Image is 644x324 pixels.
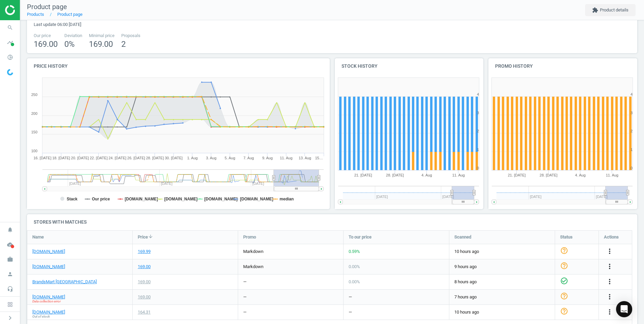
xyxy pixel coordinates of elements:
[4,238,17,251] i: cloud_done
[560,247,568,255] i: help_outline
[204,197,238,201] tspan: [DOMAIN_NAME]
[31,111,37,116] text: 200
[34,156,52,160] tspan: 16. [DATE]
[32,309,65,315] a: [DOMAIN_NAME]
[6,314,14,322] i: chevron_right
[4,253,17,266] i: work
[32,279,97,285] a: BrandsMart [GEOGRAPHIC_DATA]
[89,33,115,39] span: Minimal price
[64,39,75,49] span: 0 %
[421,173,432,177] tspan: 4. Aug
[27,12,44,17] a: Products
[540,173,557,177] tspan: 28. [DATE]
[146,156,164,160] tspan: 28. [DATE]
[92,197,110,201] tspan: Our price
[354,173,372,177] tspan: 21. [DATE]
[67,197,77,201] tspan: Stack
[560,277,568,285] i: check_circle_outline
[606,293,614,301] i: more_vert
[243,249,263,254] span: markdown
[34,39,58,49] span: 169.00
[4,283,17,295] i: headset_mic
[592,7,598,13] i: extension
[299,156,311,160] tspan: 13. Aug
[560,262,568,270] i: help_outline
[280,197,294,201] tspan: median
[454,294,550,300] span: 7 hours ago
[631,129,633,133] text: 2
[560,234,573,240] span: Status
[386,173,404,177] tspan: 28. [DATE]
[27,214,637,230] h4: Stores with matches
[560,307,568,315] i: help_outline
[604,234,619,240] span: Actions
[477,148,479,152] text: 1
[138,294,151,300] div: 169.00
[244,156,254,160] tspan: 7. Aug
[31,149,37,153] text: 100
[32,294,65,300] a: [DOMAIN_NAME]
[606,293,614,301] button: more_vert
[121,39,126,49] span: 2
[31,130,37,134] text: 150
[164,197,198,201] tspan: [DOMAIN_NAME]
[262,156,272,160] tspan: 9. Aug
[560,292,568,300] i: help_outline
[138,264,151,270] div: 169.00
[616,301,632,317] div: Open Intercom Messenger
[138,309,151,315] div: 164.31
[349,309,352,315] div: —
[52,156,70,160] tspan: 18. [DATE]
[477,129,479,133] text: 2
[4,21,17,34] i: search
[631,111,633,115] text: 3
[4,51,17,64] i: pie_chart_outlined
[454,279,550,285] span: 8 hours ago
[454,234,471,240] span: Scanned
[32,314,50,319] span: Out of stock
[606,247,614,255] i: more_vert
[243,309,247,315] div: —
[631,148,633,152] text: 1
[138,279,151,285] div: 169.00
[57,12,83,17] a: Product page
[349,294,352,300] div: —
[477,111,479,115] text: 3
[240,197,273,201] tspan: [DOMAIN_NAME]
[606,308,614,317] button: more_vert
[2,314,19,322] button: chevron_right
[165,156,183,160] tspan: 30. [DATE]
[488,58,637,74] h4: Promo history
[27,3,67,11] span: Product page
[349,234,372,240] span: To our price
[280,156,292,160] tspan: 11. Aug
[606,308,614,316] i: more_vert
[575,173,586,177] tspan: 4. Aug
[31,93,37,97] text: 250
[71,156,89,160] tspan: 20. [DATE]
[64,33,82,39] span: Deviation
[138,249,151,255] div: 169.99
[27,58,330,74] h4: Price history
[631,166,633,170] text: 0
[32,249,65,255] a: [DOMAIN_NAME]
[108,156,126,160] tspan: 24. [DATE]
[452,173,464,177] tspan: 11. Aug
[243,279,247,285] div: —
[32,264,65,270] a: [DOMAIN_NAME]
[454,264,550,270] span: 9 hours ago
[148,234,153,239] i: arrow_downward
[631,92,633,96] text: 4
[34,33,58,39] span: Our price
[187,156,198,160] tspan: 1. Aug
[606,262,614,271] button: more_vert
[454,249,550,255] span: 10 hours ago
[89,39,113,49] span: 169.00
[127,156,145,160] tspan: 26. [DATE]
[585,4,636,16] button: extensionProduct details
[225,156,235,160] tspan: 5. Aug
[243,234,256,240] span: Promo
[606,278,614,286] button: more_vert
[508,173,526,177] tspan: 21. [DATE]
[349,249,360,254] span: 0.59 %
